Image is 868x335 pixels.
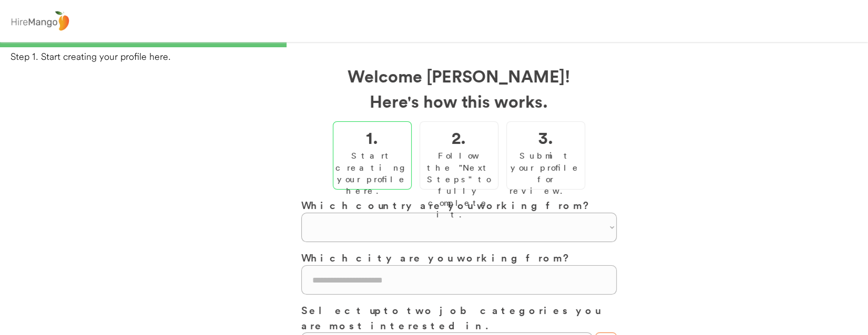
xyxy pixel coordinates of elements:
h3: Select up to two job categories you are most interested in. [301,302,616,332]
h2: 1. [366,124,378,150]
div: 33% [2,42,866,47]
h2: 3. [538,124,553,150]
div: Submit your profile for review. [509,150,581,197]
div: Start creating your profile here. [335,150,409,197]
h2: Welcome [PERSON_NAME]! Here's how this works. [301,63,616,113]
div: Step 1. Start creating your profile here. [11,50,868,63]
div: Follow the "Next Steps" to fully complete it. [422,150,495,220]
img: logo%20-%20hiremango%20gray.png [8,9,72,34]
h2: 2. [452,124,466,150]
h3: Which city are you working from? [301,250,616,265]
h3: Which country are you working from? [301,197,616,213]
